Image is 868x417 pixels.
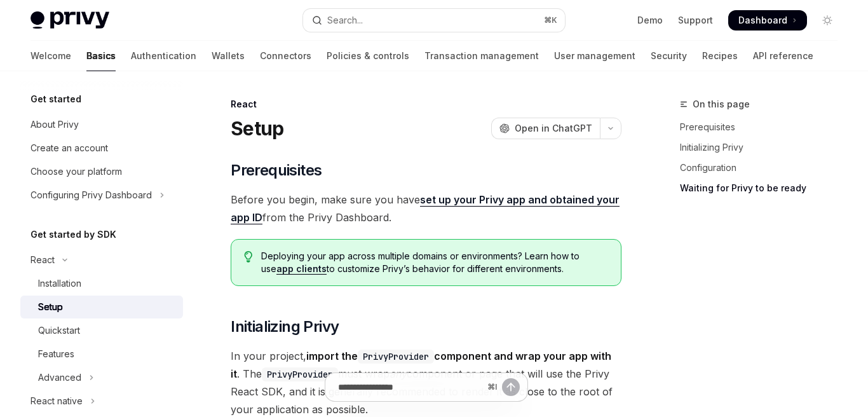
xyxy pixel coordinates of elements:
[20,366,183,389] button: Toggle Advanced section
[231,191,621,226] span: Before you begin, make sure you have from the Privy Dashboard.
[20,184,183,207] button: Toggle Configuring Privy Dashboard section
[702,41,738,71] a: Recipes
[303,9,566,32] button: Open search
[358,350,434,364] code: PrivyProvider
[637,14,663,27] a: Demo
[20,319,183,342] a: Quickstart
[424,41,539,71] a: Transaction management
[261,250,608,275] span: Deploying your app across multiple domains or environments? Learn how to use to customize Privy’s...
[728,10,807,31] a: Dashboard
[31,393,83,409] div: React native
[817,10,837,31] button: Toggle dark mode
[212,41,245,71] a: Wallets
[327,13,363,28] div: Search...
[31,117,79,132] div: About Privy
[31,140,108,156] div: Create an account
[20,160,183,183] a: Choose your platform
[244,251,253,263] svg: Tip
[678,14,713,27] a: Support
[231,350,611,380] strong: import the component and wrap your app with it
[38,299,63,315] div: Setup
[753,41,813,71] a: API reference
[131,41,196,71] a: Authentication
[38,370,81,385] div: Advanced
[515,122,592,135] span: Open in ChatGPT
[20,343,183,366] a: Features
[680,137,848,158] a: Initializing Privy
[276,263,327,275] a: app clients
[20,296,183,318] a: Setup
[231,98,621,111] div: React
[31,252,55,268] div: React
[680,158,848,178] a: Configuration
[231,160,322,181] span: Prerequisites
[20,137,183,160] a: Create an account
[231,193,620,224] a: set up your Privy app and obtained your app ID
[38,276,81,291] div: Installation
[262,367,338,381] code: PrivyProvider
[31,11,109,29] img: light logo
[231,117,283,140] h1: Setup
[693,97,750,112] span: On this page
[31,164,122,179] div: Choose your platform
[554,41,635,71] a: User management
[338,373,482,401] input: Ask a question...
[231,317,339,337] span: Initializing Privy
[31,41,71,71] a: Welcome
[38,323,80,338] div: Quickstart
[738,14,787,27] span: Dashboard
[20,249,183,271] button: Toggle React section
[260,41,311,71] a: Connectors
[31,227,116,242] h5: Get started by SDK
[31,92,81,107] h5: Get started
[502,378,520,396] button: Send message
[38,346,74,362] div: Features
[20,272,183,295] a: Installation
[390,367,407,380] em: any
[86,41,116,71] a: Basics
[544,15,557,25] span: ⌘ K
[327,41,409,71] a: Policies & controls
[680,178,848,198] a: Waiting for Privy to be ready
[491,118,600,139] button: Open in ChatGPT
[651,41,687,71] a: Security
[680,117,848,137] a: Prerequisites
[20,390,183,413] button: Toggle React native section
[20,113,183,136] a: About Privy
[31,188,152,203] div: Configuring Privy Dashboard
